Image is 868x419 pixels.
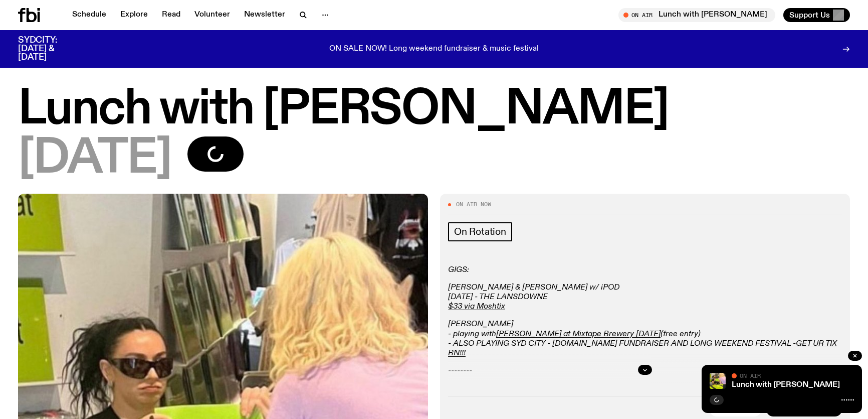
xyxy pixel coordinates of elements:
a: Explore [114,8,154,22]
button: On AirLunch with [PERSON_NAME] [618,8,775,22]
h3: SYDCITY: [DATE] & [DATE] [18,36,82,62]
span: [DATE] [18,136,171,182]
em: (free entry) [661,330,701,338]
h1: Lunch with [PERSON_NAME] [18,87,850,132]
button: Support Us [783,8,850,22]
a: Newsletter [238,8,291,22]
a: On Rotation [448,222,512,241]
em: [PERSON_NAME] & [PERSON_NAME] w/ iPOD [448,284,619,292]
a: Schedule [66,8,112,22]
a: [PERSON_NAME] at Mixtape Brewery [DATE] [496,330,661,338]
em: [PERSON_NAME] [448,320,513,328]
a: Read [156,8,186,22]
em: - playing with [448,330,496,338]
span: On Air Now [456,202,491,207]
em: [DATE] - THE LANSDOWNE [448,293,548,301]
em: GIGS: [448,266,469,274]
a: Volunteer [188,8,236,22]
a: Lunch with [PERSON_NAME] [732,381,840,389]
span: On Rotation [454,226,506,237]
em: - ALSO PLAYING SYD CITY - [DOMAIN_NAME] FUNDRAISER AND LONG WEEKEND FESTIVAL - [448,340,796,348]
span: Support Us [789,11,830,20]
p: ON SALE NOW! Long weekend fundraiser & music festival [329,45,539,54]
span: On Air [740,372,761,379]
a: $33 via Moshtix [448,303,505,311]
